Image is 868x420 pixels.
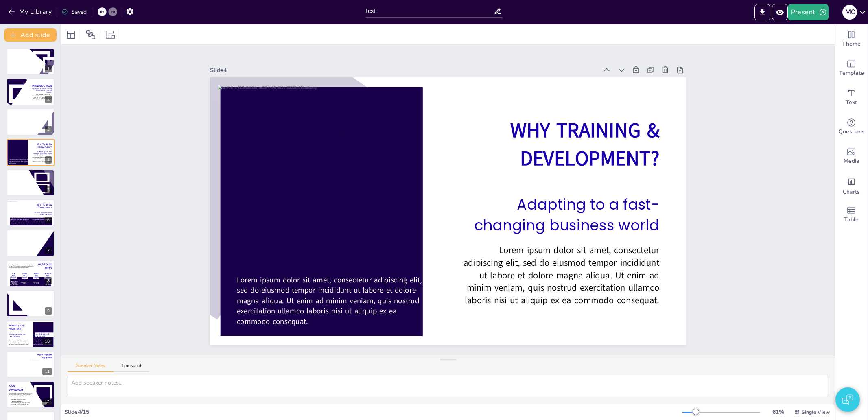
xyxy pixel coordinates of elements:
[463,244,659,306] span: Lorem ipsum dolor sit amet, consectetur adipiscing elit, sed do eiusmod tempor incididunt ut labo...
[9,324,24,330] span: BENEFITS FOR YOUR TEAM
[45,65,52,72] div: 1
[842,4,857,20] button: M C
[4,28,57,42] button: Add slide
[7,109,55,136] div: WHY TRAINING & DEVELOPMENT?Lorem ipsum dolor sit amet, consectetur adipiscing elit, sed do eiusmo...
[42,368,52,375] div: 11
[9,281,18,286] span: COMMUNICATION, TEAMWORK, PROBLEM-SOLVING
[33,333,49,337] span: Better collaboration & stronger culture
[835,112,868,142] div: Get real-time input from your audience
[9,359,23,367] span: Real results that impact business growth
[842,5,857,20] div: M C
[22,273,27,280] span: LEADERSHIP & MANAGEMENT
[835,171,868,200] div: Add charts and graphs
[61,8,87,16] div: Saved
[835,54,868,83] div: Add ready made slides
[21,282,28,284] span: LEADING WITH IMPACT
[45,96,52,103] div: 2
[788,4,829,20] button: Present
[844,215,859,224] span: Table
[42,338,52,345] div: 10
[114,363,150,372] button: Transcript
[7,169,55,196] div: WHY TRAINING & DEVELOPMENT?Building stronger, more capable teamsLorem ipsum dolor sit amet, conse...
[9,126,29,132] span: Lorem ipsum dolor sit amet, consectetur adipiscing elit, sed do eiusmod tempor incididunt ut labo...
[844,157,859,166] span: Media
[42,398,52,406] div: 12
[7,139,55,166] div: WHY TRAINING & DEVELOPMENT?Adapting to a fast-changing business worldLorem ipsum dolor sit amet, ...
[9,369,29,375] span: Lorem ipsum dolor sit amet, consectetur adipiscing elit, sed do eiusmod tempor incididunt ut labo...
[45,247,52,254] div: 7
[7,290,55,317] div: 9
[45,307,52,315] div: 9
[772,4,788,20] button: Preview Presentation
[45,126,52,133] div: 3
[843,188,860,197] span: Charts
[20,414,41,418] span: OUR BEST TEAM
[9,173,24,179] span: WHY TRAINING & DEVELOPMENT?
[7,199,55,226] div: WHY TRAINING & DEVELOPMENT?Enhancing performance and productivityLorem ipsum dolor sit amet, cons...
[31,87,52,93] span: Empowering People. Driving Performance. Inspiring Growth.
[7,351,55,378] div: 11
[64,28,77,41] div: Layout
[839,69,864,78] span: Template
[835,24,868,54] div: Change the overall theme
[768,408,788,416] div: 61 %
[474,194,659,235] span: Adapting to a fast-changing business world
[7,260,55,287] div: 8
[9,181,27,185] span: Building stronger, more capable teams
[6,5,55,18] button: My Library
[86,30,96,39] span: Position
[45,217,52,224] div: 6
[835,200,868,230] div: Add a table
[68,363,114,372] button: Speaker Notes
[835,142,868,171] div: Add images, graphics, shapes or video
[846,98,857,107] span: Text
[838,127,865,136] span: Questions
[7,320,55,347] div: 10
[9,333,26,337] span: Increased confidence and capability
[842,39,861,48] span: Theme
[7,78,55,105] div: INTRODUCTIONEmpowering People. Driving Performance. Inspiring Growth.Lorem ipsum dolor sit amet, ...
[45,277,52,284] div: 8
[510,116,659,172] span: WHY TRAINING & DEVELOPMENT?
[33,282,39,284] span: UNLOCKING POTENTIAL
[45,186,52,194] div: 5
[45,156,52,164] div: 4
[9,119,29,125] span: Lorem ipsum dolor sit amet, consectetur adipiscing elit, sed do eiusmod tempor incididunt ut labo...
[45,281,51,286] span: SPEAKING WITH CONFIDENCE
[754,4,770,20] button: Export to PowerPoint
[7,230,55,256] div: 7
[64,408,682,416] div: Slide 4 / 15
[835,83,868,112] div: Add text boxes
[366,5,494,17] input: Insert title
[11,273,17,280] span: CORE SKILLS DEVELOPMENT
[210,66,598,74] div: Slide 4
[7,381,55,408] div: 12
[802,409,830,416] span: Single View
[104,28,116,41] div: Resize presentation
[7,48,55,75] div: Hanover and TykeBusiness PresentationDEVELOPMENTEmpowering People. Driving Performance. Inspiring...
[34,273,39,280] span: INNOVATION & CREATIVITY
[236,275,422,326] span: Lorem ipsum dolor sit amet, consectetur adipiscing elit, sed do eiusmod tempor incididunt ut labo...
